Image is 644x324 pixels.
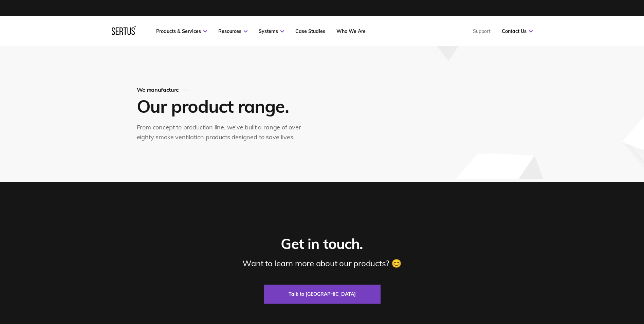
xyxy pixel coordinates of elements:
[336,28,366,34] a: Who We Are
[473,28,491,34] a: Support
[242,258,401,268] div: Want to learn more about our products? 😊
[218,28,247,34] a: Resources
[295,28,325,34] a: Case Studies
[281,235,363,253] div: Get in touch.
[137,95,307,117] h1: Our product range.
[259,28,284,34] a: Systems
[137,123,308,142] div: From concept to production line, we’ve built a range of over eighty smoke ventilation products de...
[264,285,381,304] a: Talk to [GEOGRAPHIC_DATA]
[156,28,207,34] a: Products & Services
[137,86,308,93] div: We manufacture
[502,28,533,34] a: Contact Us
